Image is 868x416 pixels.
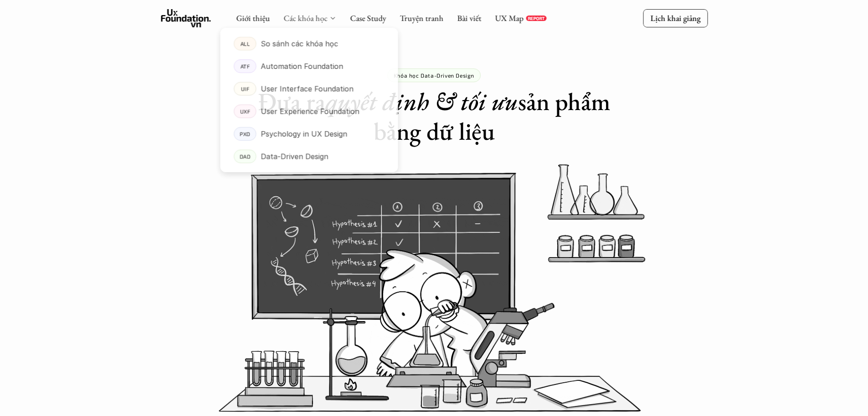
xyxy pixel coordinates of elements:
[240,108,250,115] p: UXF
[261,37,338,51] p: So sánh các khóa học
[261,59,343,73] p: Automation Foundation
[261,105,359,118] p: User Experience Foundation
[252,87,616,146] h1: Đưa ra sản phẩm bằng dữ liệu
[261,150,328,163] p: Data-Driven Design
[400,13,443,23] a: Truyện tranh
[220,145,398,168] a: DADData-Driven Design
[239,153,251,159] p: DAD
[240,40,250,47] p: ALL
[261,82,353,96] p: User Interface Foundation
[325,85,518,117] em: quyết định & tối ưu
[241,85,249,92] p: UIF
[495,13,524,23] a: UX Map
[220,100,398,122] a: UXFUser Experience Foundation
[350,13,386,23] a: Case Study
[220,55,398,77] a: ATFAutomation Foundation
[528,16,544,21] p: REPORT
[643,9,708,27] a: Lịch khai giảng
[261,127,347,141] p: Psychology in UX Design
[394,72,474,79] p: Khóa học Data-Driven Design
[240,131,251,137] p: PXD
[220,122,398,145] a: PXDPsychology in UX Design
[526,16,546,21] a: REPORT
[457,13,481,23] a: Bài viết
[220,32,398,55] a: ALLSo sánh các khóa học
[240,63,250,69] p: ATF
[236,13,270,23] a: Giới thiệu
[650,13,700,23] p: Lịch khai giảng
[220,78,398,100] a: UIFUser Interface Foundation
[283,13,327,23] a: Các khóa học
